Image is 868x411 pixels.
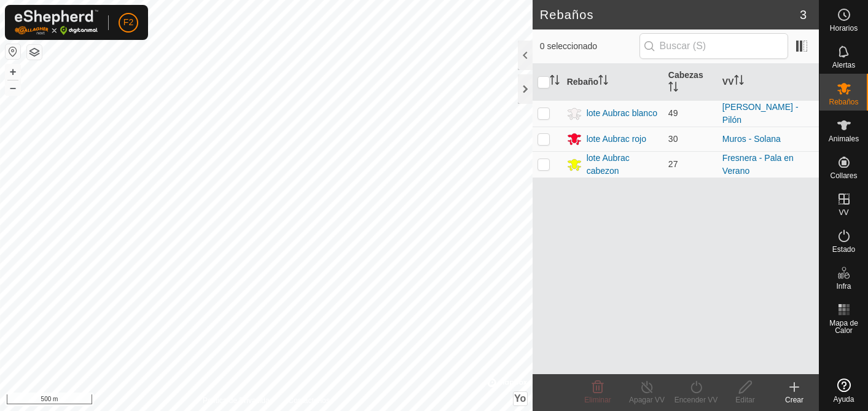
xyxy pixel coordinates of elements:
div: Crear [770,394,819,405]
p-sorticon: Activar para ordenar [668,84,678,93]
a: Política de Privacidad [203,395,273,406]
p-sorticon: Activar para ordenar [598,77,608,87]
span: Yo [514,393,526,404]
input: Buscar (S) [639,33,788,59]
span: VV [839,209,848,216]
font: Cabezas [668,70,703,80]
button: + [6,65,20,79]
span: Mapa de Calor [823,319,865,334]
span: Ayuda [834,396,854,403]
div: lote Aubrac blanco [587,107,657,120]
font: VV [722,77,734,87]
h2: Rebaños [540,7,800,22]
span: Eliminar [584,396,611,404]
div: lote Aubrac rojo [587,133,646,146]
span: Rebaños [829,98,858,106]
a: Fresnera - Pala en Verano [722,153,794,176]
button: Capas del Mapa [27,45,42,60]
span: 27 [668,159,678,169]
a: [PERSON_NAME] - Pilón [722,102,799,125]
span: Infra [836,283,851,290]
button: – [6,80,20,95]
span: 30 [668,134,678,144]
a: Contáctenos [288,395,329,406]
div: Encender VV [671,394,721,405]
div: lote Aubrac cabezon [587,152,659,178]
span: Animales [829,135,859,143]
a: Muros - Solana [722,134,781,144]
p-sorticon: Activar para ordenar [734,77,744,87]
span: 0 seleccionado [540,40,639,53]
button: Yo [514,392,527,405]
span: 3 [800,6,807,24]
span: Estado [832,246,855,253]
button: Restablecer Mapa [6,44,20,59]
span: Collares [830,172,857,179]
span: Alertas [832,61,855,69]
font: Rebaño [567,77,598,87]
span: F2 [123,16,133,29]
span: Horarios [830,25,858,32]
a: Ayuda [819,374,868,408]
p-sorticon: Activar para ordenar [550,77,560,87]
div: Editar [721,394,770,405]
span: 49 [668,108,678,118]
img: Logo Gallagher [15,10,98,35]
div: Apagar VV [622,394,671,405]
